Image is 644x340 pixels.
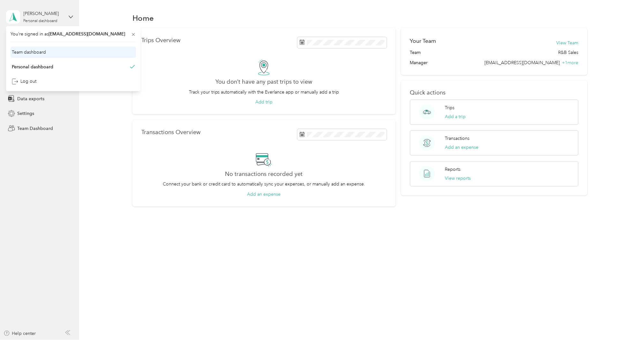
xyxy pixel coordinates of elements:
[410,49,421,56] span: Team
[24,10,64,17] div: [PERSON_NAME]
[225,171,303,178] h2: No transactions recorded yet
[608,304,644,340] iframe: Everlance-gr Chat Button Frame
[247,191,281,198] button: Add an expense
[24,19,58,23] div: Personal dashboard
[445,135,470,142] p: Transactions
[445,175,471,182] button: View reports
[216,79,312,85] h2: You don’t have any past trips to view
[12,64,53,70] div: Personal dashboard
[485,60,560,65] span: [EMAIL_ADDRESS][DOMAIN_NAME]
[562,60,579,65] span: + 1 more
[12,78,36,85] div: Log out
[410,89,579,96] p: Quick actions
[17,125,53,132] span: Team Dashboard
[445,166,461,173] p: Reports
[17,110,34,117] span: Settings
[163,181,365,187] p: Connect your bank or credit card to automatically sync your expenses, or manually add an expense.
[189,89,339,95] p: Track your trips automatically with the Everlance app or manually add a trip
[445,113,466,120] button: Add a trip
[12,49,46,56] div: Team dashboard
[4,330,36,337] button: Help center
[410,37,436,45] h2: Your Team
[255,99,273,105] button: Add trip
[17,95,44,102] span: Data exports
[132,15,154,21] h1: Home
[557,40,579,46] button: View Team
[558,49,579,56] span: R&B Sales
[445,144,479,151] button: Add an expense
[11,31,136,37] span: You’re signed in as
[141,129,200,136] p: Transactions Overview
[410,59,428,66] span: Manager
[141,37,180,44] p: Trips Overview
[445,104,455,111] p: Trips
[49,31,125,37] span: [EMAIL_ADDRESS][DOMAIN_NAME]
